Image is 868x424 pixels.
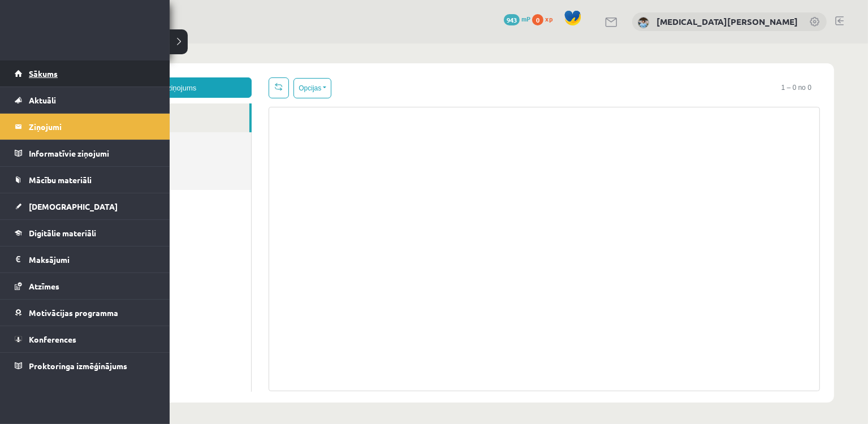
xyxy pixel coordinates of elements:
[15,220,156,246] a: Digitālie materiāli
[15,273,156,299] a: Atzīmes
[638,17,649,28] img: Nikita Kokorevs
[15,326,156,352] a: Konferences
[29,334,76,344] span: Konferences
[15,300,156,326] a: Motivācijas programma
[34,60,204,89] a: Ienākošie
[504,14,520,25] span: 943
[657,16,798,27] a: [MEDICAL_DATA][PERSON_NAME]
[532,14,558,23] a: 0 xp
[29,361,127,371] span: Proktoringa izmēģinājums
[248,34,286,55] button: Opcijas
[545,14,552,23] span: xp
[29,175,92,185] span: Mācību materiāli
[29,281,59,291] span: Atzīmes
[12,20,103,48] a: Rīgas 1. Tālmācības vidusskola
[521,14,530,23] span: mP
[15,353,156,379] a: Proktoringa izmēģinājums
[504,14,530,23] a: 943 mP
[532,14,543,25] span: 0
[29,228,96,238] span: Digitālie materiāli
[15,60,156,86] a: Sākums
[29,140,156,166] legend: Informatīvie ziņojumi
[728,34,775,54] span: 1 – 0 no 0
[15,193,156,219] a: [DEMOGRAPHIC_DATA]
[15,167,156,193] a: Mācību materiāli
[29,114,156,140] legend: Ziņojumi
[29,201,118,211] span: [DEMOGRAPHIC_DATA]
[29,308,118,318] span: Motivācijas programma
[34,34,206,54] a: Jauns ziņojums
[15,246,156,272] a: Maksājumi
[29,246,156,272] legend: Maksājumi
[29,68,58,79] span: Sākums
[15,87,156,113] a: Aktuāli
[34,89,206,118] a: Nosūtītie
[34,118,206,146] a: Dzēstie
[15,114,156,140] a: Ziņojumi
[29,95,56,105] span: Aktuāli
[15,140,156,166] a: Informatīvie ziņojumi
